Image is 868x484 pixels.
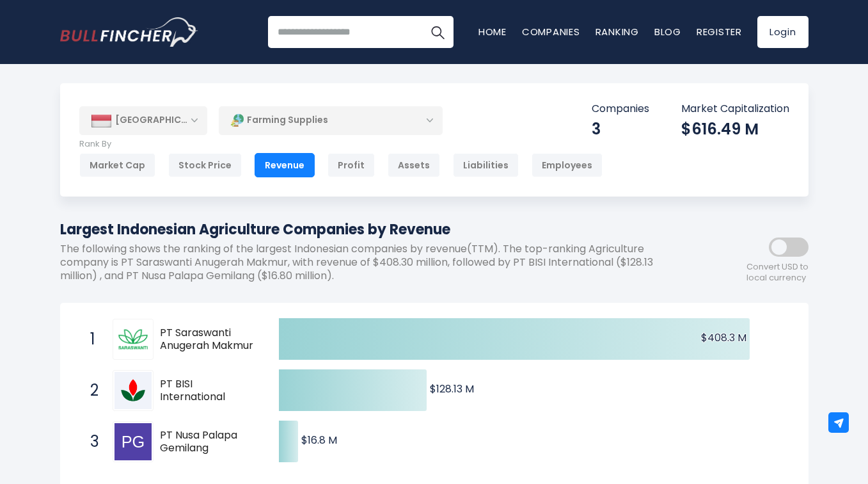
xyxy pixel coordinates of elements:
a: Home [478,25,507,38]
img: PT BISI International [114,372,152,409]
img: Bullfincher logo [60,17,198,47]
a: Register [697,25,742,38]
div: Stock Price [168,153,242,177]
text: $16.8 M [301,433,337,448]
p: Market Capitalization [681,102,789,116]
span: 2 [84,380,97,401]
div: 3 [592,119,649,139]
p: Rank By [79,139,603,150]
text: $408.3 M [701,330,746,345]
img: PT Nusa Palapa Gemilang [114,423,152,460]
div: Employees [532,153,603,177]
div: Assets [388,153,440,177]
a: Companies [522,25,580,38]
div: Profit [327,153,375,177]
div: Revenue [255,153,315,177]
div: Farming Supplies [219,106,443,135]
span: 3 [84,431,97,453]
button: Search [422,16,454,48]
a: Blog [654,25,681,38]
div: Market Cap [79,153,155,177]
a: Login [757,16,809,48]
div: Liabilities [453,153,519,177]
span: PT Nusa Palapa Gemilang [160,429,256,456]
span: PT BISI International [160,378,256,405]
a: Go to homepage [60,17,198,47]
text: $128.13 M [430,382,474,396]
a: Ranking [596,25,639,38]
div: [GEOGRAPHIC_DATA] [79,106,207,134]
span: Convert USD to local currency [746,262,809,284]
img: PT Saraswanti Anugerah Makmur [114,321,152,358]
p: The following shows the ranking of the largest Indonesian companies by revenue(TTM). The top-rank... [60,243,693,282]
span: 1 [84,328,97,350]
div: $616.49 M [681,119,789,139]
p: Companies [592,102,649,116]
h1: Largest Indonesian Agriculture Companies by Revenue [60,219,693,240]
span: PT Saraswanti Anugerah Makmur [160,327,256,353]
